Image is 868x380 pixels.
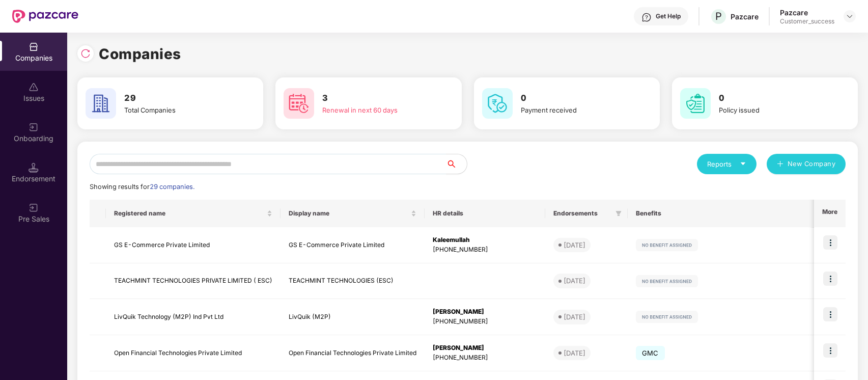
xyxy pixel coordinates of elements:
[615,210,622,216] span: filter
[106,335,281,371] td: Open Financial Technologies Private Limited
[564,240,585,250] div: [DATE]
[680,88,711,119] img: svg+xml;base64,PHN2ZyB4bWxucz0iaHR0cDovL3d3dy53My5vcmcvMjAwMC9zdmciIHdpZHRoPSI2MCIgaGVpZ2h0PSI2MC...
[564,312,585,322] div: [DATE]
[29,82,39,92] img: svg+xml;base64,PHN2ZyBpZD0iSXNzdWVzX2Rpc2FibGVkIiB4bWxucz0iaHR0cDovL3d3dy53My5vcmcvMjAwMC9zdmciIH...
[446,160,467,168] span: search
[99,43,181,65] h1: Companies
[521,105,631,115] div: Payment received
[106,299,281,335] td: LivQuik Technology (M2P) Ind Pvt Ltd
[719,92,829,105] h3: 0
[823,307,837,321] img: icon
[823,272,837,286] img: icon
[12,10,78,23] img: New Pazcare Logo
[564,276,585,286] div: [DATE]
[788,159,836,169] span: New Company
[636,275,698,287] img: svg+xml;base64,PHN2ZyB4bWxucz0iaHR0cDovL3d3dy53My5vcmcvMjAwMC9zdmciIHdpZHRoPSIxMjIiIGhlaWdodD0iMj...
[281,227,425,263] td: GS E-Commerce Private Limited
[740,160,746,167] span: caret-down
[780,8,834,17] div: Pazcare
[281,335,425,371] td: Open Financial Technologies Private Limited
[425,200,545,227] th: HR details
[433,307,537,317] div: [PERSON_NAME]
[553,209,611,218] span: Endorsements
[433,353,537,363] div: [PHONE_NUMBER]
[482,88,513,119] img: svg+xml;base64,PHN2ZyB4bWxucz0iaHR0cDovL3d3dy53My5vcmcvMjAwMC9zdmciIHdpZHRoPSI2MCIgaGVpZ2h0PSI2MC...
[80,48,91,59] img: svg+xml;base64,PHN2ZyBpZD0iUmVsb2FkLTMyeDMyIiB4bWxucz0iaHR0cDovL3d3dy53My5vcmcvMjAwMC9zdmciIHdpZH...
[641,12,652,22] img: svg+xml;base64,PHN2ZyBpZD0iSGVscC0zMngzMiIgeG1sbnM9Imh0dHA6Ly93d3cudzMub3JnLzIwMDAvc3ZnIiB3aWR0aD...
[86,88,116,119] img: svg+xml;base64,PHN2ZyB4bWxucz0iaHR0cDovL3d3dy53My5vcmcvMjAwMC9zdmciIHdpZHRoPSI2MCIgaGVpZ2h0PSI2MC...
[767,154,846,174] button: plusNew Company
[106,263,281,300] td: TEACHMINT TECHNOLOGIES PRIVATE LIMITED ( ESC)
[521,92,631,105] h3: 0
[433,245,537,255] div: [PHONE_NUMBER]
[281,299,425,335] td: LivQuik (M2P)
[150,183,194,191] span: 29 companies.
[281,200,425,227] th: Display name
[289,209,409,218] span: Display name
[780,17,834,25] div: Customer_success
[433,317,537,327] div: [PHONE_NUMBER]
[29,203,39,213] img: svg+xml;base64,PHN2ZyB3aWR0aD0iMjAiIGhlaWdodD0iMjAiIHZpZXdCb3g9IjAgMCAyMCAyMCIgZmlsbD0ibm9uZSIgeG...
[281,263,425,300] td: TEACHMINT TECHNOLOGIES (ESC)
[719,105,829,115] div: Policy issued
[29,122,39,132] img: svg+xml;base64,PHN2ZyB3aWR0aD0iMjAiIGhlaWdodD0iMjAiIHZpZXdCb3g9IjAgMCAyMCAyMCIgZmlsbD0ibm9uZSIgeG...
[636,239,698,251] img: svg+xml;base64,PHN2ZyB4bWxucz0iaHR0cDovL3d3dy53My5vcmcvMjAwMC9zdmciIHdpZHRoPSIxMjIiIGhlaWdodD0iMj...
[322,92,433,105] h3: 3
[656,12,681,20] div: Get Help
[433,235,537,245] div: Kaleemullah
[636,311,698,323] img: svg+xml;base64,PHN2ZyB4bWxucz0iaHR0cDovL3d3dy53My5vcmcvMjAwMC9zdmciIHdpZHRoPSIxMjIiIGhlaWdodD0iMj...
[731,12,759,21] div: Pazcare
[564,348,585,358] div: [DATE]
[823,343,837,358] img: icon
[124,92,235,105] h3: 29
[124,105,235,115] div: Total Companies
[846,12,854,20] img: svg+xml;base64,PHN2ZyBpZD0iRHJvcGRvd24tMzJ4MzIiIHhtbG5zPSJodHRwOi8vd3d3LnczLm9yZy8yMDAwL3N2ZyIgd2...
[628,200,818,227] th: Benefits
[613,207,624,220] span: filter
[636,346,665,360] span: GMC
[707,159,746,169] div: Reports
[284,88,314,119] img: svg+xml;base64,PHN2ZyB4bWxucz0iaHR0cDovL3d3dy53My5vcmcvMjAwMC9zdmciIHdpZHRoPSI2MCIgaGVpZ2h0PSI2MC...
[114,209,265,218] span: Registered name
[106,200,281,227] th: Registered name
[29,42,39,52] img: svg+xml;base64,PHN2ZyBpZD0iQ29tcGFuaWVzIiB4bWxucz0iaHR0cDovL3d3dy53My5vcmcvMjAwMC9zdmciIHdpZHRoPS...
[814,200,846,227] th: More
[446,154,467,174] button: search
[433,343,537,353] div: [PERSON_NAME]
[715,10,722,22] span: P
[90,183,194,191] span: Showing results for
[777,160,783,169] span: plus
[29,162,39,173] img: svg+xml;base64,PHN2ZyB3aWR0aD0iMTQuNSIgaGVpZ2h0PSIxNC41IiB2aWV3Qm94PSIwIDAgMTYgMTYiIGZpbGw9Im5vbm...
[106,227,281,263] td: GS E-Commerce Private Limited
[823,235,837,250] img: icon
[322,105,433,115] div: Renewal in next 60 days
